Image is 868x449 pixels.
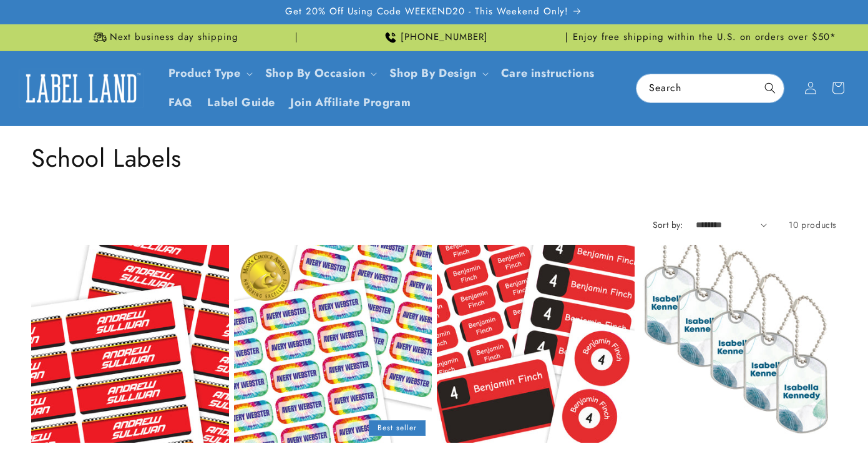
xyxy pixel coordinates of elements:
[168,65,241,81] a: Product Type
[572,24,837,51] div: Announcement
[207,96,275,110] span: Label Guide
[301,24,567,51] div: Announcement
[161,88,200,117] a: FAQ
[110,31,238,44] span: Next business day shipping
[401,31,488,44] span: [PHONE_NUMBER]
[19,69,144,107] img: Label Land
[653,219,683,231] label: Sort by:
[31,142,837,174] h1: School Labels
[200,88,283,117] a: Label Guide
[31,24,296,51] div: Announcement
[168,96,193,110] span: FAQ
[285,6,568,18] span: Get 20% Off Using Code WEEKEND20 - This Weekend Only!
[389,65,476,81] a: Shop By Design
[789,219,837,231] span: 10 products
[14,64,149,112] a: Label Land
[494,59,602,88] a: Care instructions
[161,59,258,88] summary: Product Type
[382,59,493,88] summary: Shop By Design
[290,96,411,110] span: Join Affiliate Program
[265,66,366,81] span: Shop By Occasion
[258,59,383,88] summary: Shop By Occasion
[501,66,595,81] span: Care instructions
[573,31,836,44] span: Enjoy free shipping within the U.S. on orders over $50*
[756,74,784,102] button: Search
[283,88,418,117] a: Join Affiliate Program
